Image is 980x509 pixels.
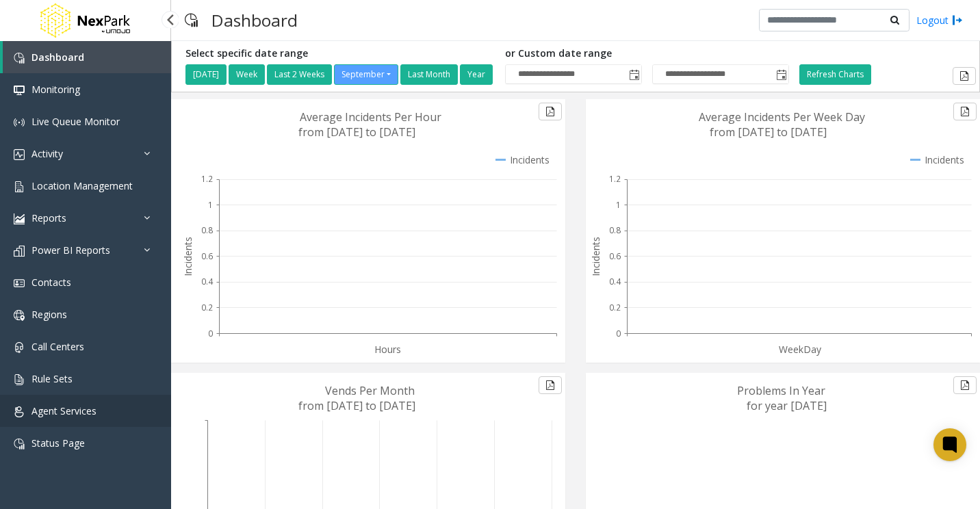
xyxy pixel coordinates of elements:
span: Power BI Reports [31,244,110,257]
button: Export to pdf [539,376,562,394]
button: Export to pdf [953,376,977,394]
a: Logout [916,13,963,27]
span: Reports [31,211,66,224]
text: 0 [208,328,213,339]
text: 1 [208,199,213,211]
text: Incidents [181,237,194,276]
text: Vends Per Month [325,383,415,398]
text: 0.8 [201,224,213,236]
a: Dashboard [3,41,171,73]
img: 'icon' [14,310,25,321]
span: Live Queue Monitor [31,115,120,128]
text: from [DATE] to [DATE] [298,125,415,140]
span: Toggle popup [626,65,641,84]
button: Week [229,64,265,85]
img: 'icon' [14,246,25,257]
text: 1 [616,199,621,211]
img: 'icon' [14,406,25,417]
img: 'icon' [14,149,25,160]
img: 'icon' [14,181,25,192]
img: 'icon' [14,213,25,224]
span: Call Centers [31,340,84,353]
button: Refresh Charts [799,64,871,85]
text: 0 [616,328,621,339]
span: Toggle popup [773,65,788,84]
h5: or Custom date range [505,48,789,60]
text: 0.4 [201,276,214,287]
button: September [334,64,398,85]
text: Incidents [589,237,602,276]
img: 'icon' [14,374,25,385]
img: 'icon' [14,278,25,289]
button: Export to pdf [953,67,976,85]
text: for year [DATE] [747,398,827,413]
text: 1.2 [609,173,621,185]
text: Hours [374,343,401,356]
text: Average Incidents Per Hour [300,109,441,125]
span: Location Management [31,179,133,192]
img: 'icon' [14,342,25,353]
text: Problems In Year [737,383,825,398]
button: Last Month [400,64,458,85]
button: Export to pdf [953,103,977,120]
text: 1.2 [201,173,213,185]
button: [DATE] [185,64,227,85]
img: logout [952,13,963,27]
img: 'icon' [14,53,25,64]
text: from [DATE] to [DATE] [710,125,827,140]
text: 0.2 [609,302,621,313]
text: WeekDay [779,343,822,356]
span: Activity [31,147,63,160]
text: 0.2 [201,302,213,313]
span: Rule Sets [31,372,73,385]
img: 'icon' [14,439,25,449]
text: from [DATE] to [DATE] [298,398,415,413]
text: 0.6 [201,250,213,262]
span: Regions [31,308,67,321]
text: 0.4 [609,276,621,287]
span: Contacts [31,276,71,289]
img: 'icon' [14,117,25,128]
h3: Dashboard [205,3,305,37]
span: Dashboard [31,51,84,64]
text: Average Incidents Per Week Day [699,109,865,125]
span: Status Page [31,436,85,449]
button: Last 2 Weeks [267,64,332,85]
h5: Select specific date range [185,48,495,60]
span: Monitoring [31,83,80,96]
img: pageIcon [185,3,198,37]
button: Export to pdf [539,103,562,120]
text: 0.6 [609,250,621,262]
span: Agent Services [31,404,96,417]
text: 0.8 [609,224,621,236]
button: Year [460,64,493,85]
img: 'icon' [14,85,25,96]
